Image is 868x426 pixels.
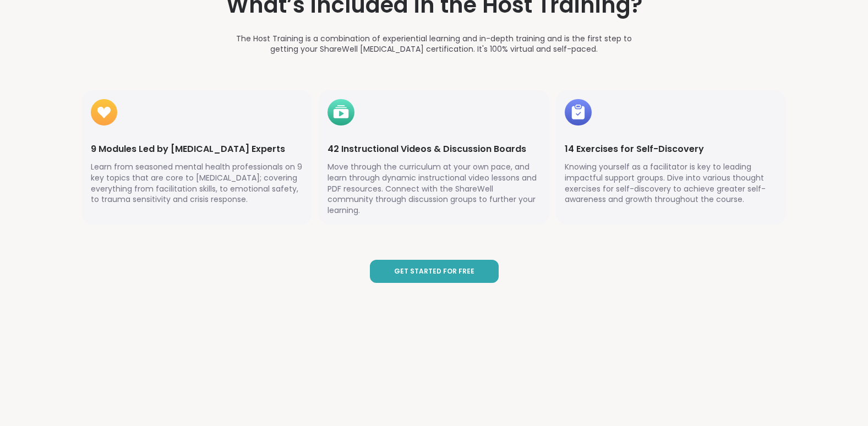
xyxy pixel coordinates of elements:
h4: 14 Exercises for Self-Discovery [565,143,778,155]
h4: 42 Instructional Videos & Discussion Boards [327,143,541,155]
button: Get Started for Free [370,260,499,283]
p: Move through the curriculum at your own pace, and learn through dynamic instructional video lesso... [327,162,541,216]
span: Get Started for Free [394,267,474,276]
p: Learn from seasoned mental health professionals on 9 key topics that are core to [MEDICAL_DATA]; ... [91,162,304,205]
p: The Host Training is a combination of experiential learning and in-depth training and is the firs... [223,34,646,55]
h4: 9 Modules Led by [MEDICAL_DATA] Experts [91,143,304,155]
p: Knowing yourself as a facilitator is key to leading impactful support groups. Dive into various t... [565,162,778,205]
